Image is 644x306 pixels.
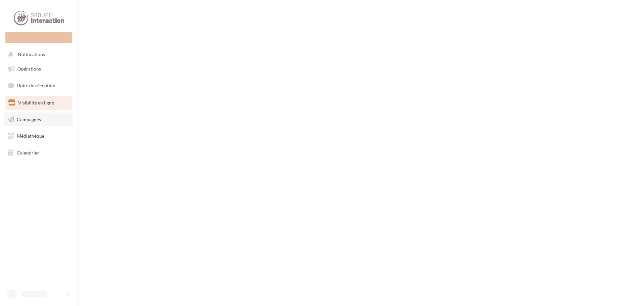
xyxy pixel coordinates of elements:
[4,96,73,110] a: Visibilité en ligne
[17,116,41,122] span: Campagnes
[4,62,73,76] a: Opérations
[17,83,55,88] span: Boîte de réception
[18,52,45,57] span: Notifications
[5,32,72,43] div: Nouvelle campagne
[4,78,73,93] a: Boîte de réception
[4,146,73,160] a: Calendrier
[17,150,39,156] span: Calendrier
[18,100,54,105] span: Visibilité en ligne
[17,66,41,72] span: Opérations
[4,129,73,143] a: Médiathèque
[17,133,44,139] span: Médiathèque
[4,113,73,127] a: Campagnes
